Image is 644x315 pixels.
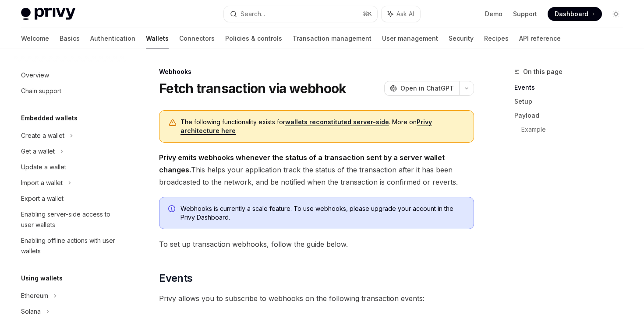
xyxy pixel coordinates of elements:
a: API reference [519,28,561,49]
div: Export a wallet [21,193,64,204]
a: Wallets [146,28,169,49]
span: Open in ChatGPT [400,84,454,93]
span: Dashboard [555,10,588,18]
a: Support [513,10,537,18]
div: Enabling server-side access to user wallets [21,209,121,230]
div: Webhooks [159,67,474,76]
span: Privy allows you to subscribe to webhooks on the following transaction events: [159,292,474,304]
a: Events [514,80,630,94]
span: Webhooks is currently a scale feature. To use webhooks, please upgrade your account in the Privy ... [180,204,465,222]
button: Open in ChatGPT [384,81,459,96]
div: Chain support [21,86,61,96]
a: User management [382,28,438,49]
a: wallets reconstituted server-side [285,118,389,126]
span: To set up transaction webhooks, follow the guide below. [159,238,474,250]
a: Connectors [179,28,215,49]
a: Payload [514,108,630,122]
div: Overview [21,70,49,80]
a: Enabling offline actions with user wallets [14,233,126,259]
a: Recipes [484,28,509,49]
span: Ask AI [396,10,414,18]
a: Example [521,122,630,136]
div: Search... [241,9,265,19]
div: Create a wallet [21,130,64,141]
a: Authentication [90,28,135,49]
img: light logo [21,8,75,20]
div: Update a wallet [21,162,66,172]
a: Basics [60,28,80,49]
div: Import a wallet [21,178,63,188]
a: Chain support [14,83,126,99]
a: Update a wallet [14,159,126,175]
h5: Using wallets [21,273,63,283]
a: Export a wallet [14,191,126,206]
a: Transaction management [293,28,372,49]
a: Overview [14,67,126,83]
svg: Info [168,205,177,214]
h5: Embedded wallets [21,113,78,123]
span: On this page [523,66,563,77]
a: Policies & controls [225,28,282,49]
span: The following functionality exists for . More on [180,118,465,135]
h1: Fetch transaction via webhook [159,80,346,96]
svg: Warning [168,119,177,127]
a: Demo [485,10,502,18]
button: Search...⌘K [224,6,377,22]
a: Setup [514,94,630,108]
button: Toggle dark mode [609,7,623,21]
span: Events [159,271,192,285]
strong: Privy emits webhooks whenever the status of a transaction sent by a server wallet changes. [159,153,445,174]
a: Security [449,28,474,49]
div: Get a wallet [21,146,55,157]
a: Dashboard [548,7,602,21]
div: Ethereum [21,290,48,301]
span: ⌘ K [363,10,372,17]
button: Ask AI [382,6,420,22]
div: Enabling offline actions with user wallets [21,235,121,256]
span: This helps your application track the status of the transaction after it has been broadcasted to ... [159,151,474,188]
a: Enabling server-side access to user wallets [14,206,126,233]
a: Welcome [21,28,49,49]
